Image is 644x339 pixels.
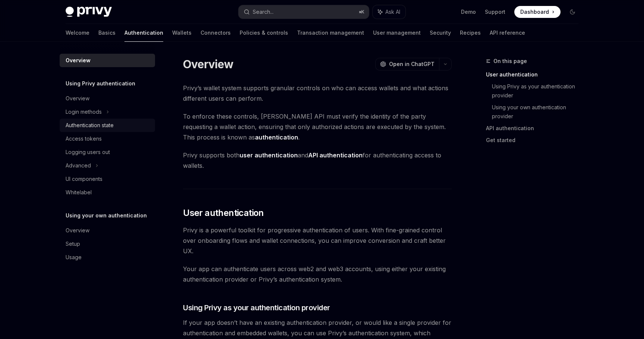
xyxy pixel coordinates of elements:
h1: Overview [183,57,233,71]
a: Recipes [460,24,481,42]
span: ⌘ K [359,9,364,15]
span: Ask AI [385,8,400,16]
a: Access tokens [60,132,155,145]
div: Search... [253,7,274,16]
span: Privy’s wallet system supports granular controls on who can access wallets and what actions diffe... [183,83,452,104]
a: Setup [60,237,155,251]
div: Authentication state [66,121,114,130]
div: Advanced [66,161,91,170]
a: Policies & controls [240,24,288,42]
div: Logging users out [66,148,110,157]
a: Authentication state [60,119,155,132]
span: Privy supports both and for authenticating access to wallets. [183,150,452,171]
a: Using your own authentication provider [492,101,584,122]
button: Open in ChatGPT [375,58,439,70]
span: Dashboard [520,8,549,16]
button: Ask AI [373,5,405,19]
span: Privy is a powerful toolkit for progressive authentication of users. With fine-grained control ov... [183,225,452,256]
a: Whitelabel [60,186,155,199]
a: Get started [486,134,584,146]
h5: Using your own authentication [66,211,147,220]
span: Open in ChatGPT [389,60,435,68]
a: Basics [98,24,116,42]
img: dark logo [66,7,112,17]
a: Usage [60,251,155,264]
a: Transaction management [297,24,364,42]
a: Overview [60,54,155,67]
a: Using Privy as your authentication provider [492,81,584,101]
strong: authentication [255,134,298,141]
a: Dashboard [514,6,561,18]
h5: Using Privy authentication [66,79,135,88]
a: Overview [60,224,155,237]
div: UI components [66,175,102,183]
span: To enforce these controls, [PERSON_NAME] API must verify the identity of the party requesting a w... [183,111,452,142]
div: Overview [66,226,89,235]
div: Setup [66,239,80,248]
a: Demo [461,8,476,16]
span: On this page [493,57,527,66]
strong: API authentication [308,151,363,159]
div: Overview [66,56,91,65]
a: Authentication [124,24,163,42]
a: API authentication [486,122,584,134]
a: User authentication [486,69,584,81]
div: Whitelabel [66,188,92,197]
a: Support [485,8,505,16]
div: Access tokens [66,134,102,143]
a: Connectors [201,24,231,42]
a: UI components [60,172,155,186]
div: Overview [66,94,89,103]
span: User authentication [183,207,264,219]
div: Login methods [66,107,102,116]
span: Your app can authenticate users across web2 and web3 accounts, using either your existing authent... [183,264,452,285]
a: Security [430,24,451,42]
button: Toggle dark mode [566,6,578,18]
a: Overview [60,92,155,105]
a: Welcome [66,24,89,42]
a: Logging users out [60,145,155,159]
a: User management [373,24,421,42]
div: Usage [66,253,82,262]
button: Search...⌘K [239,5,369,19]
a: API reference [490,24,525,42]
a: Wallets [172,24,192,42]
span: Using Privy as your authentication provider [183,302,330,313]
strong: user authentication [240,151,298,159]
